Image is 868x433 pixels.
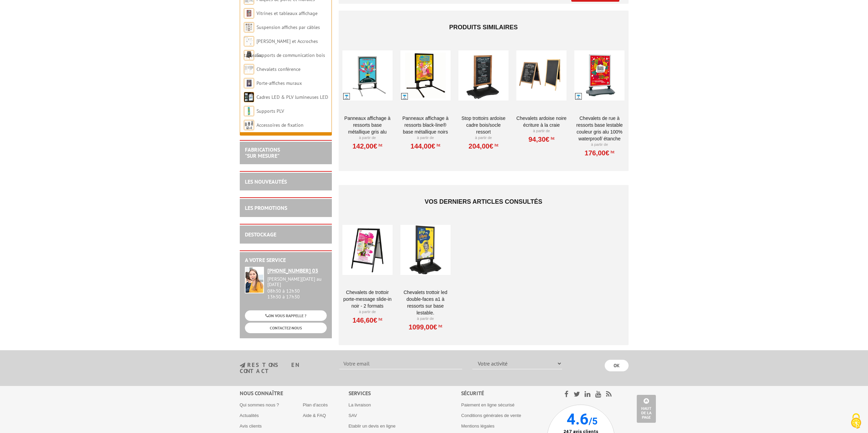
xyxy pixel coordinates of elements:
img: widget-service.jpg [245,267,264,293]
a: 204,00€HT [469,144,498,148]
a: Chevalets de trottoir porte-message Slide-in Noir - 2 formats [342,289,393,309]
a: Accessoires de fixation [256,122,304,128]
a: 142,00€HT [352,144,382,148]
h3: restons en contact [240,362,329,374]
h2: A votre service [245,257,327,263]
a: 1099,00€HT [409,325,442,329]
sup: HT [549,136,555,141]
sup: HT [609,150,614,154]
p: À partir de [516,128,567,134]
sup: HT [437,324,442,328]
a: STOP TROTTOIRS ARDOISE CADRE BOIS/SOCLE RESSORT [458,115,509,135]
a: ON VOUS RAPPELLE ? [245,310,327,321]
img: Cimaises et Accroches tableaux [244,36,254,46]
img: Porte-affiches muraux [244,78,254,88]
a: Qui sommes nous ? [240,402,279,407]
a: Porte-affiches muraux [256,80,302,86]
img: Chevalets conférence [244,64,254,74]
a: 144,00€HT [411,144,440,148]
a: Cadres LED & PLV lumineuses LED [256,94,328,100]
a: Chevalets Ardoise Noire écriture à la craie [516,115,567,128]
a: Plan d'accès [303,402,328,407]
span: Produits similaires [449,24,518,31]
img: Cookies (fenêtre modale) [848,413,865,430]
tcxspan: Call +33 (0)1 46 81 33 03 via 3CX [267,267,318,274]
a: Mentions légales [461,423,495,429]
p: À partir de [342,309,393,315]
a: Paiement en ligne sécurisé [461,402,514,407]
a: Panneaux affichage à ressorts base métallique Gris Alu [342,115,393,135]
a: DESTOCKAGE [245,231,276,238]
a: 176,00€HT [585,151,614,155]
button: Cookies (fenêtre modale) [844,410,868,433]
img: newsletter.jpg [240,362,245,368]
img: Supports PLV [244,106,254,116]
p: À partir de [400,316,451,322]
a: Chevalets Trottoir LED double-faces A1 à ressorts sur base lestable. [400,289,451,316]
a: Vitrines et tableaux affichage [256,10,318,16]
img: Accessoires de fixation [244,120,254,130]
sup: HT [435,143,440,148]
a: Supports PLV [256,108,284,114]
p: À partir de [458,135,509,141]
a: 146,60€HT [352,318,382,322]
a: Aide & FAQ [303,413,326,418]
sup: HT [377,143,382,148]
div: Sécurité [461,389,547,397]
img: Suspension affiches par câbles [244,22,254,32]
a: Chevalets de rue à ressorts base lestable couleur Gris Alu 100% waterproof/ étanche [574,115,624,142]
a: La livraison [349,402,371,407]
a: Supports de communication bois [256,52,325,58]
p: À partir de [574,142,624,148]
a: Etablir un devis en ligne [349,423,396,429]
a: Conditions générales de vente [461,413,521,418]
a: Chevalets conférence [256,66,300,72]
a: Suspension affiches par câbles [256,24,320,30]
a: Avis clients [240,423,262,429]
div: Services [349,389,461,397]
a: Haut de la page [637,395,656,423]
a: [PERSON_NAME] et Accroches tableaux [244,38,318,58]
img: Vitrines et tableaux affichage [244,8,254,18]
sup: HT [377,317,382,322]
p: À partir de [400,135,451,141]
a: SAV [349,413,357,418]
a: Panneaux affichage à ressorts Black-Line® base métallique Noirs [400,115,451,135]
a: 94,30€HT [528,137,554,141]
input: OK [605,360,629,371]
sup: HT [493,143,498,148]
div: [PERSON_NAME][DATE] au [DATE] [267,276,327,288]
a: LES PROMOTIONS [245,204,287,211]
a: Actualités [240,413,259,418]
input: Votre email [339,358,462,369]
a: FABRICATIONS"Sur Mesure" [245,146,280,159]
img: Cadres LED & PLV lumineuses LED [244,92,254,102]
p: À partir de [342,135,393,141]
span: Vos derniers articles consultés [425,198,542,205]
div: 08h30 à 12h30 13h30 à 17h30 [267,276,327,300]
a: CONTACTEZ-NOUS [245,323,327,333]
a: LES NOUVEAUTÉS [245,178,287,185]
div: Nous connaître [240,389,349,397]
